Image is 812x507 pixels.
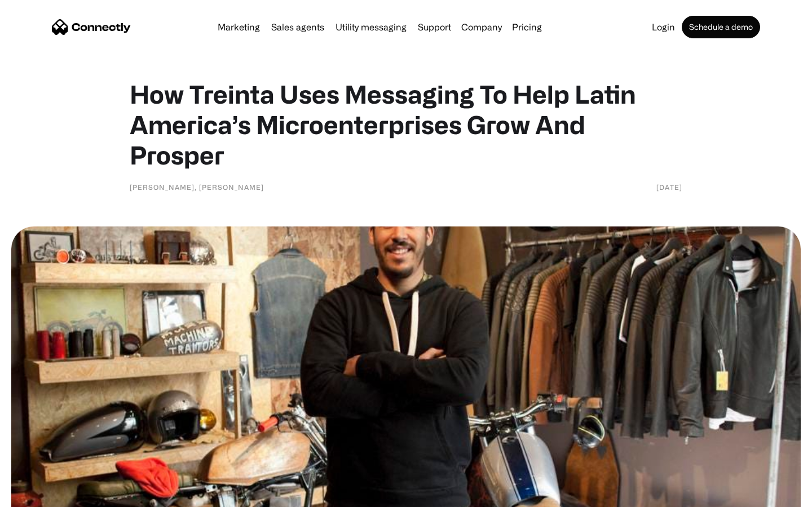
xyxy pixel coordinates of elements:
aside: Language selected: English [11,487,68,503]
a: Schedule a demo [682,16,760,38]
a: Support [413,23,456,32]
h1: How Treinta Uses Messaging To Help Latin America’s Microenterprises Grow And Prosper [130,79,682,170]
a: Utility messaging [331,23,411,32]
a: Pricing [507,23,546,32]
ul: Language list [23,487,68,503]
a: Sales agents [267,23,329,32]
a: Marketing [213,23,264,32]
div: [PERSON_NAME], [PERSON_NAME] [130,181,264,193]
div: Company [461,19,502,35]
a: Login [647,23,679,32]
div: [DATE] [656,181,682,193]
